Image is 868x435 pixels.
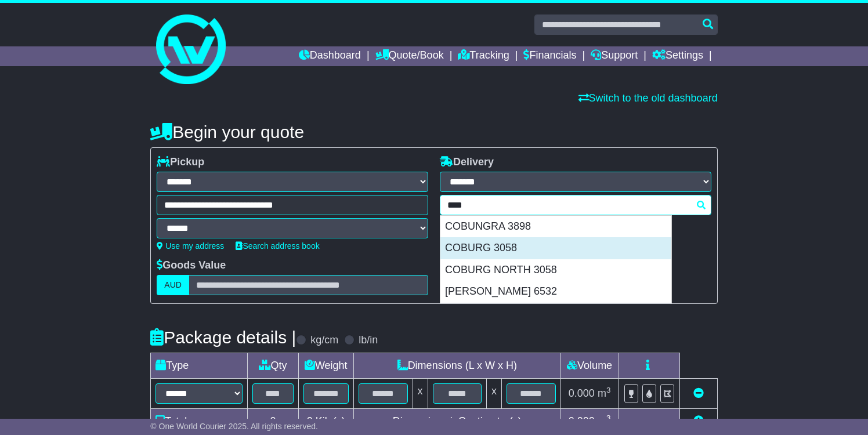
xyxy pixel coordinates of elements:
[569,415,595,427] span: 0.000
[440,237,671,259] div: COBURG 3058
[150,122,717,142] h4: Begin your quote
[359,334,378,347] label: lb/in
[307,415,313,427] span: 0
[248,409,298,434] td: 0
[248,353,298,379] td: Qty
[157,259,226,272] label: Goods Value
[375,46,444,66] a: Quote/Book
[298,353,354,379] td: Weight
[440,281,671,303] div: [PERSON_NAME] 6532
[151,353,248,379] td: Type
[440,195,711,215] typeahead: Please provide city
[591,46,638,66] a: Support
[598,387,611,399] span: m
[606,414,611,422] sup: 3
[440,216,671,238] div: COBUNGRA 3898
[157,156,204,169] label: Pickup
[606,386,611,394] sup: 3
[157,275,189,295] label: AUD
[440,156,494,169] label: Delivery
[413,379,428,409] td: x
[299,46,361,66] a: Dashboard
[487,379,502,409] td: x
[354,353,561,379] td: Dimensions (L x W x H)
[151,409,248,434] td: Total
[693,415,704,427] a: Add new item
[440,259,671,281] div: COBURG NORTH 3058
[298,409,354,434] td: Kilo(s)
[598,415,611,427] span: m
[157,241,224,251] a: Use my address
[693,387,704,399] a: Remove this item
[523,46,576,66] a: Financials
[236,241,319,251] a: Search address book
[310,334,338,347] label: kg/cm
[569,387,595,399] span: 0.000
[578,92,718,104] a: Switch to the old dashboard
[560,353,619,379] td: Volume
[652,46,703,66] a: Settings
[354,409,561,434] td: Dimensions in Centimetre(s)
[458,46,509,66] a: Tracking
[150,422,318,431] span: © One World Courier 2025. All rights reserved.
[150,328,296,347] h4: Package details |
